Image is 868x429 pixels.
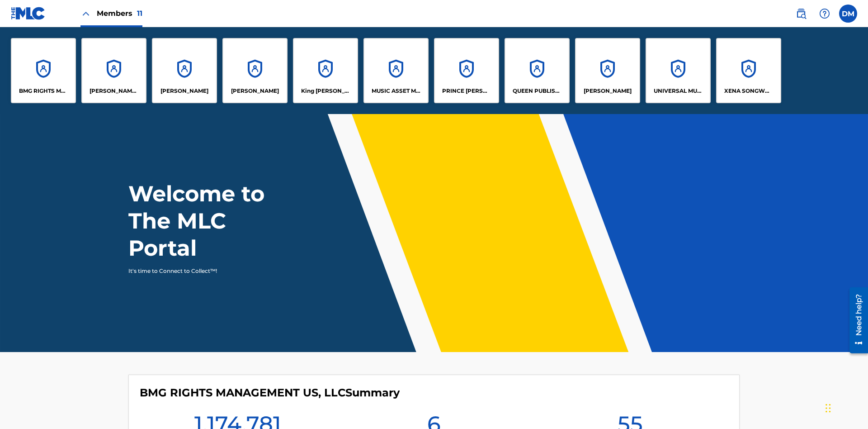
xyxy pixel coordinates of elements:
h1: Welcome to The MLC Portal [128,180,297,262]
a: Accounts[PERSON_NAME] [222,38,288,103]
p: EYAMA MCSINGER [231,87,279,95]
p: UNIVERSAL MUSIC PUB GROUP [654,87,703,95]
p: RONALD MCTESTERSON [584,87,632,95]
p: It's time to Connect to Collect™! [128,267,285,275]
a: AccountsKing [PERSON_NAME] [293,38,358,103]
div: User Menu [839,5,857,23]
a: AccountsMUSIC ASSET MANAGEMENT (MAM) [363,38,429,103]
iframe: Chat Widget [823,386,868,429]
p: King McTesterson [301,87,350,95]
a: AccountsQUEEN PUBLISHA [505,38,570,103]
img: Close [80,8,91,19]
a: AccountsPRINCE [PERSON_NAME] [434,38,499,103]
a: Accounts[PERSON_NAME] [575,38,640,103]
iframe: Resource Center [843,284,868,358]
p: ELVIS COSTELLO [160,87,208,95]
p: PRINCE MCTESTERSON [442,87,491,95]
div: Help [816,5,834,23]
div: Drag [826,395,831,422]
p: CLEO SONGWRITER [90,87,139,95]
p: MUSIC ASSET MANAGEMENT (MAM) [372,87,421,95]
a: AccountsBMG RIGHTS MANAGEMENT US, LLC [11,38,76,103]
img: search [796,8,807,19]
a: Accounts[PERSON_NAME] SONGWRITER [81,38,146,103]
h4: BMG RIGHTS MANAGEMENT US, LLC [140,386,400,400]
span: Members [97,8,142,19]
span: 11 [137,9,142,18]
img: MLC Logo [11,7,46,20]
a: AccountsUNIVERSAL MUSIC PUB GROUP [646,38,711,103]
p: QUEEN PUBLISHA [513,87,562,95]
p: BMG RIGHTS MANAGEMENT US, LLC [19,87,68,95]
a: Accounts[PERSON_NAME] [152,38,217,103]
img: help [819,8,830,19]
a: Public Search [792,5,810,23]
p: XENA SONGWRITER [724,87,774,95]
a: AccountsXENA SONGWRITER [716,38,781,103]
